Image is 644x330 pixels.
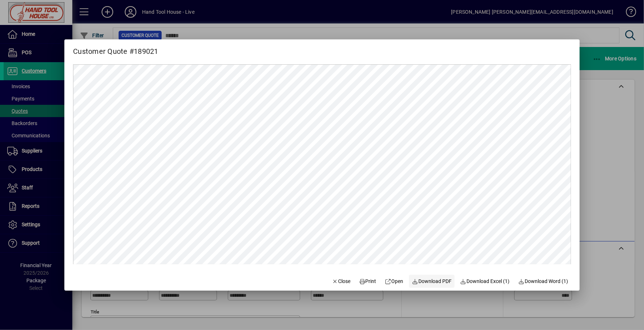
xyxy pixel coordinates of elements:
span: Close [332,278,350,285]
button: Print [356,275,379,288]
span: Download Excel (1) [460,278,510,285]
a: Open [382,275,406,288]
button: Download Excel (1) [457,275,513,288]
span: Print [359,278,376,285]
span: Download Word (1) [518,278,568,285]
button: Download Word (1) [515,275,571,288]
a: Download PDF [409,275,455,288]
h2: Customer Quote #189021 [64,39,167,57]
span: Download PDF [412,278,452,285]
span: Open [385,278,404,285]
button: Close [329,275,353,288]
